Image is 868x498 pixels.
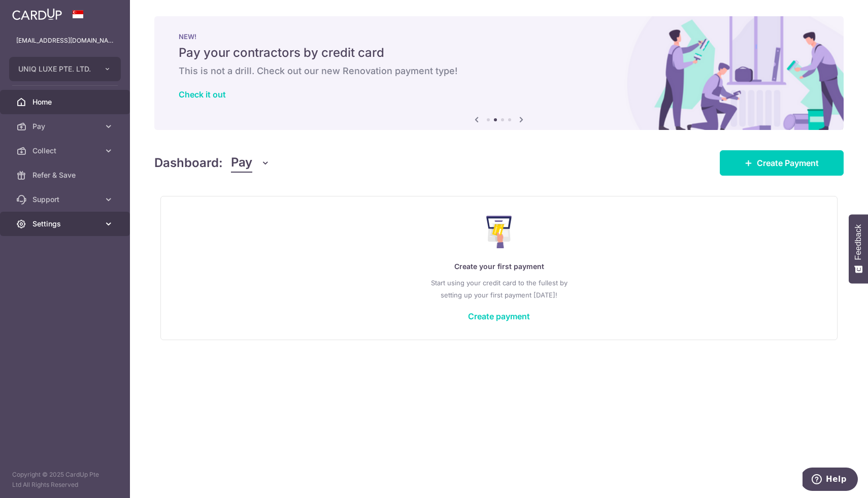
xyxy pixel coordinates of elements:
p: Create your first payment [181,260,817,273]
span: Create Payment [757,157,819,169]
img: Renovation banner [154,16,844,130]
h4: Dashboard: [154,154,223,172]
span: Settings [32,219,99,229]
button: Pay [231,153,270,173]
img: Make Payment [486,216,512,248]
span: Collect [32,146,99,156]
iframe: Opens a widget where you can find more information [803,468,858,493]
span: Pay [32,121,99,131]
span: Feedback [854,224,863,260]
span: Home [32,97,99,107]
a: Check it out [179,89,226,99]
p: [EMAIL_ADDRESS][DOMAIN_NAME] [16,36,114,46]
img: CardUp [12,8,62,20]
a: Create payment [468,311,530,321]
span: UNIQ LUXE PTE. LTD. [18,64,93,74]
h6: This is not a drill. Check out our new Renovation payment type! [179,65,819,77]
p: Start using your credit card to the fullest by setting up your first payment [DATE]! [181,277,817,301]
span: Support [32,194,99,205]
button: Feedback - Show survey [849,214,868,283]
span: Refer & Save [32,170,99,180]
button: UNIQ LUXE PTE. LTD. [9,57,121,81]
span: Pay [231,153,252,173]
h5: Pay your contractors by credit card [179,45,819,61]
a: Create Payment [720,150,844,176]
p: NEW! [179,32,819,41]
